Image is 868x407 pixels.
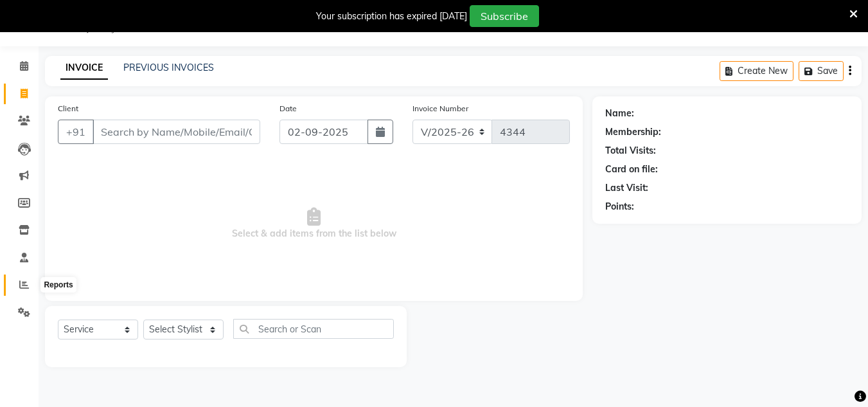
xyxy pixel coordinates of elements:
[605,125,661,139] div: Membership:
[40,277,76,293] div: Reports
[605,181,648,195] div: Last Visit:
[720,61,793,81] button: Create New
[60,57,108,80] a: INVOICE
[58,159,570,288] span: Select & add items from the list below
[799,61,844,81] button: Save
[93,120,260,144] input: Search by Name/Mobile/Email/Code
[470,5,539,27] button: Subscribe
[605,107,634,120] div: Name:
[123,62,214,73] a: PREVIOUS INVOICES
[605,200,634,213] div: Points:
[58,103,78,114] label: Client
[316,10,467,23] div: Your subscription has expired [DATE]
[58,120,94,144] button: +91
[605,144,656,158] div: Total Visits:
[279,103,297,114] label: Date
[412,103,468,114] label: Invoice Number
[233,319,394,339] input: Search or Scan
[605,163,658,176] div: Card on file:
